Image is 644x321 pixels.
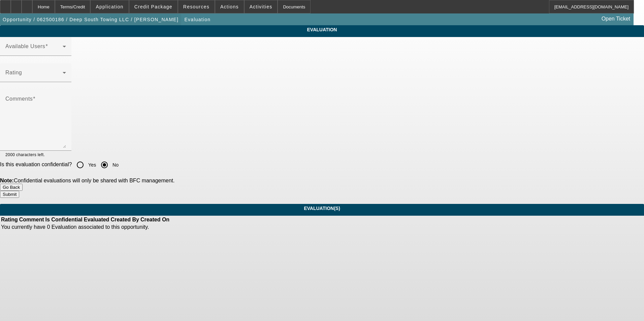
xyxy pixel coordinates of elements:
[91,0,128,13] button: Application
[87,162,96,168] label: Yes
[183,13,213,26] button: Evaluation
[178,0,215,13] button: Resources
[5,70,22,75] mat-label: Rating
[45,216,83,223] th: Is Confidential
[1,224,171,230] td: You currently have 0 Evaluation associated to this opportunity.
[220,4,239,9] span: Actions
[5,151,45,158] mat-hint: 2000 characters left.
[185,17,211,22] span: Evaluation
[111,162,119,168] label: No
[215,0,244,13] button: Actions
[129,0,178,13] button: Credit Package
[1,216,18,223] th: Rating
[110,216,139,223] th: Created By
[250,4,272,9] span: Activities
[96,4,123,9] span: Application
[5,43,45,49] mat-label: Available Users
[19,216,44,223] th: Comment
[245,0,278,13] button: Activities
[599,13,633,25] a: Open Ticket
[3,17,179,22] span: Opportunity / 062500186 / Deep South Towing LLC / [PERSON_NAME]
[5,206,639,211] span: Evaluation(S)
[84,216,110,223] th: Evaluated
[5,96,33,102] mat-label: Comments
[134,4,172,9] span: Credit Package
[183,4,210,9] span: Resources
[140,216,170,223] th: Created On
[5,27,639,32] span: Evaluation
